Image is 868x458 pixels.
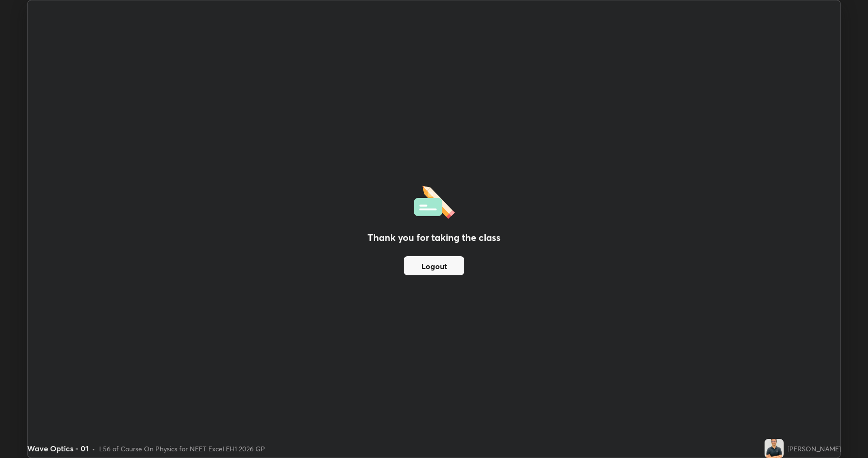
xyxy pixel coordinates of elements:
[99,444,265,454] div: L56 of Course On Physics for NEET Excel EH1 2026 GP
[368,230,500,245] h2: Thank you for taking the class
[27,443,88,454] div: Wave Optics - 01
[92,444,95,454] div: •
[404,256,464,275] button: Logout
[765,439,784,458] img: 37e60c5521b4440f9277884af4c92300.jpg
[787,444,841,454] div: [PERSON_NAME]
[414,183,455,219] img: offlineFeedback.1438e8b3.svg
